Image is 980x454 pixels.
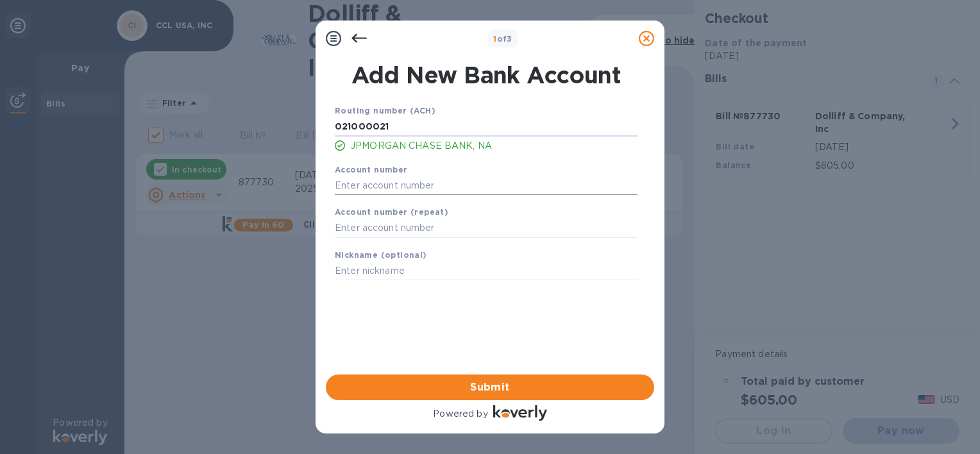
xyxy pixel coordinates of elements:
b: Routing number (ACH) [335,106,435,115]
img: Logo [493,405,547,421]
h1: Add New Bank Account [327,62,645,88]
b: Account number [335,165,408,174]
b: Account number (repeat) [335,207,448,217]
p: Powered by [433,407,487,421]
b: of 3 [493,34,512,44]
span: Submit [336,380,644,395]
input: Enter account number [335,219,638,238]
input: Enter account number [335,176,638,195]
button: Submit [326,374,654,400]
input: Enter routing number [335,117,638,137]
input: Enter nickname [335,262,638,281]
p: JPMORGAN CHASE BANK, NA [350,139,638,153]
b: Nickname (optional) [335,250,427,260]
span: 1 [493,34,496,44]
